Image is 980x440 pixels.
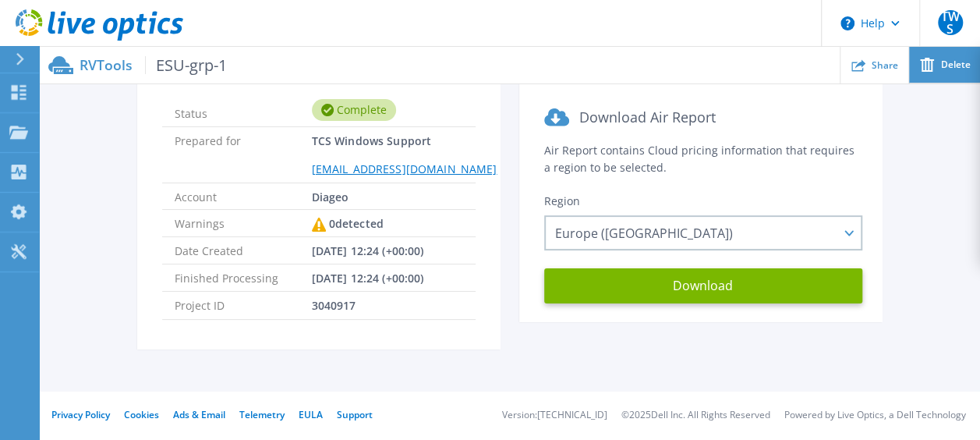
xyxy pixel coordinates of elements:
[938,10,963,35] span: TWS
[312,161,497,176] a: [EMAIL_ADDRESS][DOMAIN_NAME]
[312,127,497,182] span: TCS Windows Support
[239,408,285,421] a: Telemetry
[544,268,862,303] button: Download
[175,210,312,236] span: Warnings
[940,60,970,69] span: Delete
[299,408,323,421] a: EULA
[175,183,312,209] span: Account
[872,61,898,70] span: Share
[173,408,225,421] a: Ads & Email
[312,237,424,264] span: [DATE] 12:24 (+00:00)
[175,292,312,318] span: Project ID
[175,264,312,291] span: Finished Processing
[312,99,396,121] div: Complete
[51,408,110,421] a: Privacy Policy
[80,56,227,74] p: RVTools
[175,127,312,182] span: Prepared for
[145,56,227,74] span: ESU-grp-1
[544,215,862,250] div: Europe ([GEOGRAPHIC_DATA])
[544,143,854,175] span: Air Report contains Cloud pricing information that requires a region to be selected.
[578,108,715,126] span: Download Air Report
[312,210,384,238] div: 0 detected
[312,183,349,209] span: Diageo
[544,193,580,208] span: Region
[312,292,356,318] span: 3040917
[621,410,770,420] li: © 2025 Dell Inc. All Rights Reserved
[124,408,159,421] a: Cookies
[784,410,966,420] li: Powered by Live Optics, a Dell Technology
[175,237,312,264] span: Date Created
[312,264,424,291] span: [DATE] 12:24 (+00:00)
[337,408,373,421] a: Support
[502,410,607,420] li: Version: [TECHNICAL_ID]
[175,100,312,120] span: Status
